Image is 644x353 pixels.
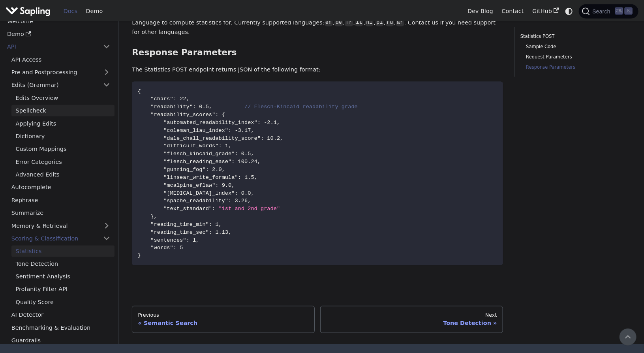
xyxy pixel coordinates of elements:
[154,214,157,220] span: ,
[219,143,222,149] span: :
[209,229,212,235] span: :
[6,6,51,17] img: Sapling.ai
[257,159,261,165] span: ,
[3,28,115,40] a: Demo
[138,88,141,94] span: {
[163,159,231,165] span: "flesch_reading_ease"
[150,104,193,110] span: "readability"
[231,159,235,165] span: :
[244,104,358,110] span: // Flesch-Kincaid readability grade
[132,65,503,75] p: The Statistics POST endpoint returns JSON of the following format:
[7,79,115,91] a: Edits (Grammar)
[206,167,209,173] span: :
[345,19,353,26] code: fr
[132,47,503,58] h3: Response Parameters
[590,8,615,15] span: Search
[11,118,115,130] a: Applying Edits
[6,6,53,17] a: Sapling.ai
[526,53,625,61] a: Request Parameters
[173,96,176,102] span: :
[163,128,228,133] span: "coleman_liau_index"
[235,198,248,204] span: 3.26
[498,5,528,17] a: Contact
[215,229,228,235] span: 1.13
[334,19,343,26] code: de
[215,182,218,188] span: :
[163,182,215,188] span: "mcalpine_eflaw"
[235,190,238,196] span: :
[11,297,115,308] a: Quality Score
[7,335,115,347] a: Guardrails
[138,320,309,327] div: Semantic Search
[199,104,209,110] span: 0.5
[251,190,254,196] span: ,
[365,19,374,26] code: nl
[280,135,283,141] span: ,
[180,245,183,251] span: 5
[235,151,238,157] span: :
[7,195,115,206] a: Rephrase
[7,182,115,193] a: Autocomplete
[209,222,212,227] span: :
[528,5,563,17] a: GitHub
[463,5,497,17] a: Dev Blog
[163,175,238,180] span: "linsear_write_formula"
[150,96,173,102] span: "chars"
[7,207,115,219] a: Summarize
[7,54,115,66] a: API Access
[7,220,115,232] a: Memory & Retrieval
[257,120,261,126] span: :
[231,182,235,188] span: ,
[3,41,99,53] a: API
[150,222,209,227] span: "reading_time_min"
[241,190,251,196] span: 0.0
[196,237,199,243] span: ,
[241,151,251,157] span: 0.5
[193,104,196,110] span: :
[132,9,503,37] p: : Language to compute statistics for. Currently supported languages: , , , , , , , . Contact us i...
[150,237,186,243] span: "sentences"
[520,33,627,40] a: Statistics POST
[376,19,384,26] code: pl
[7,310,115,321] a: AI Detector
[228,143,231,149] span: ,
[238,175,241,180] span: :
[186,237,190,243] span: :
[7,233,115,244] a: Scoring & Classification
[11,284,115,295] a: Profanity Filter API
[11,259,115,270] a: Tone Detection
[11,143,115,155] a: Custom Mappings
[11,156,115,168] a: Error Categories
[7,323,115,334] a: Benchmarking & Evaluation
[228,198,231,204] span: :
[7,67,115,78] a: Pre and Postprocessing
[150,112,215,118] span: "readability_scores"
[277,120,280,126] span: ,
[222,182,232,188] span: 9.0
[325,19,333,26] code: en
[163,190,235,196] span: "[MEDICAL_DATA]_index"
[264,120,277,126] span: -2.1
[267,135,280,141] span: 10.2
[163,120,257,126] span: "automated_readability_index"
[228,229,231,235] span: ,
[138,253,141,259] span: }
[620,329,636,345] button: Scroll back to top
[212,206,215,212] span: :
[238,159,257,165] span: 100.24
[526,64,625,71] a: Response Parameters
[163,135,261,141] span: "dale_chall_readability_score"
[228,128,231,133] span: :
[11,169,115,180] a: Advanced Edits
[219,206,280,212] span: "1st and 2nd grade"
[150,229,209,235] span: "reading_time_sec"
[244,175,254,180] span: 1.5
[327,320,497,327] div: Tone Detection
[225,143,228,149] span: 1
[163,167,206,173] span: "gunning_fog"
[579,4,638,19] button: Search (Ctrl+K)
[82,5,107,17] a: Demo
[163,151,235,157] span: "flesch_kincaid_grade"
[173,245,176,251] span: :
[11,105,115,116] a: Spellcheck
